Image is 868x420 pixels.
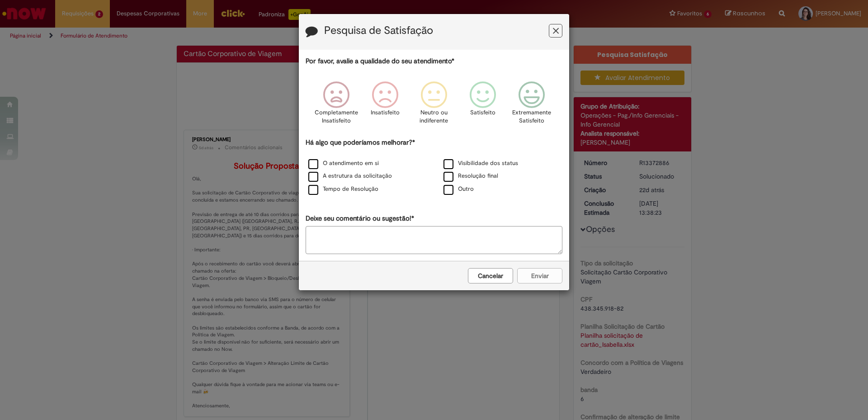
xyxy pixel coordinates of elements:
[315,109,358,125] p: Completamente Insatisfeito
[443,159,518,168] label: Visibilidade dos status
[308,172,392,180] label: A estrutura da solicitação
[324,25,433,37] label: Pesquisa de Satisfação
[371,109,400,117] p: Insatisfeito
[313,75,359,137] div: Completamente Insatisfeito
[418,109,450,125] p: Neutro ou indiferente
[509,75,555,137] div: Extremamente Satisfeito
[512,109,551,125] p: Extremamente Satisfeito
[468,268,513,283] button: Cancelar
[443,172,498,180] label: Resolução final
[460,75,506,137] div: Satisfeito
[306,57,454,66] label: Por favor, avalie a qualidade do seu atendimento*
[362,75,408,137] div: Insatisfeito
[306,138,562,196] div: Há algo que poderíamos melhorar?*
[308,159,379,168] label: O atendimento em si
[308,185,378,193] label: Tempo de Resolução
[470,109,495,117] p: Satisfeito
[443,185,474,193] label: Outro
[411,75,457,137] div: Neutro ou indiferente
[306,214,414,223] label: Deixe seu comentário ou sugestão!*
